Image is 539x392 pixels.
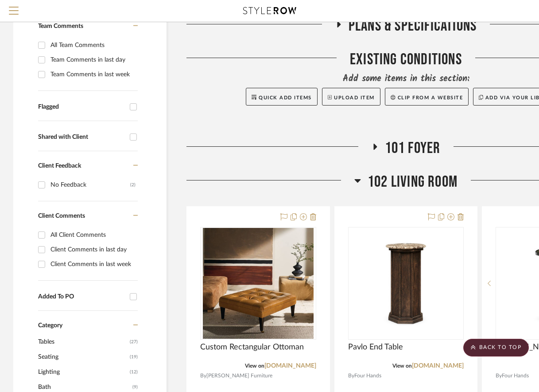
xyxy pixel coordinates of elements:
[322,88,380,106] button: Upload Item
[38,334,128,349] span: Tables
[496,372,502,380] span: By
[206,372,272,380] span: [PERSON_NAME] Furniture
[259,95,312,100] span: Quick Add Items
[38,213,85,219] span: Client Comments
[50,243,136,257] div: Client Comments in last day
[264,363,316,369] a: [DOMAIN_NAME]
[50,53,136,67] div: Team Comments in last day
[349,227,464,339] div: 0
[130,365,138,379] span: (12)
[38,322,62,329] span: Category
[502,372,529,380] span: Four Hands
[50,38,136,52] div: All Team Comments
[50,257,136,271] div: Client Comments in last week
[38,365,128,380] span: Lighting
[350,228,461,339] img: Pavlo End Table
[50,178,130,192] div: No Feedback
[200,342,304,352] span: Custom Rectangular Ottoman
[245,363,264,368] span: View on
[385,139,441,158] span: 101 Foyer
[130,335,138,349] span: (27)
[130,350,138,364] span: (19)
[463,339,529,357] scroll-to-top-button: BACK TO TOP
[246,88,318,106] button: Quick Add Items
[50,228,136,242] div: All Client Comments
[385,88,469,106] button: Clip from a website
[38,293,125,301] div: Added To PO
[349,16,477,35] span: Plans & Specifications
[130,178,136,192] div: (2)
[38,23,83,29] span: Team Comments
[203,228,314,339] img: Custom Rectangular Ottoman
[38,349,128,365] span: Seating
[50,67,136,82] div: Team Comments in last week
[412,363,464,369] a: [DOMAIN_NAME]
[392,363,412,368] span: View on
[38,133,125,141] div: Shared with Client
[348,372,354,380] span: By
[38,103,125,111] div: Flagged
[368,172,458,192] span: 102 Living Room
[38,163,81,169] span: Client Feedback
[354,372,381,380] span: Four Hands
[200,372,206,380] span: By
[348,342,403,352] span: Pavlo End Table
